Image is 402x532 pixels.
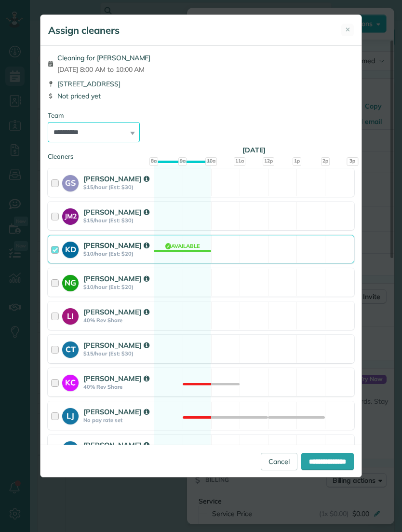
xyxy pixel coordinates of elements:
[62,175,79,189] strong: GS
[62,275,79,288] strong: NG
[48,91,354,101] div: Not priced yet
[57,65,150,74] span: [DATE] 8:00 AM to 10:00 AM
[62,208,79,221] strong: JM2
[83,174,149,183] strong: [PERSON_NAME]
[83,341,149,350] strong: [PERSON_NAME]
[62,308,79,322] strong: LI
[83,440,149,450] strong: [PERSON_NAME]
[83,307,149,316] strong: [PERSON_NAME]
[83,184,151,191] strong: $15/hour (Est: $30)
[48,24,120,37] h5: Assign cleaners
[83,317,151,324] strong: 40% Rev Share
[83,217,151,224] strong: $15/hour (Est: $30)
[83,383,151,390] strong: 40% Rev Share
[83,241,149,250] strong: [PERSON_NAME]
[83,284,151,290] strong: $10/hour (Est: $20)
[83,417,151,423] strong: No pay rate set
[48,152,354,155] div: Cleaners
[48,111,354,120] div: Team
[57,53,150,63] span: Cleaning for [PERSON_NAME]
[83,274,149,283] strong: [PERSON_NAME]
[83,407,149,416] strong: [PERSON_NAME]
[48,79,354,89] div: [STREET_ADDRESS]
[62,375,79,388] strong: KC
[62,242,79,255] strong: KD
[83,250,151,257] strong: $10/hour (Est: $20)
[345,25,350,34] span: ✕
[62,441,79,455] strong: CM
[62,408,79,422] strong: LJ
[83,350,151,357] strong: $15/hour (Est: $30)
[261,453,297,470] a: Cancel
[83,207,149,217] strong: [PERSON_NAME]
[62,341,79,355] strong: CT
[83,374,149,383] strong: [PERSON_NAME]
